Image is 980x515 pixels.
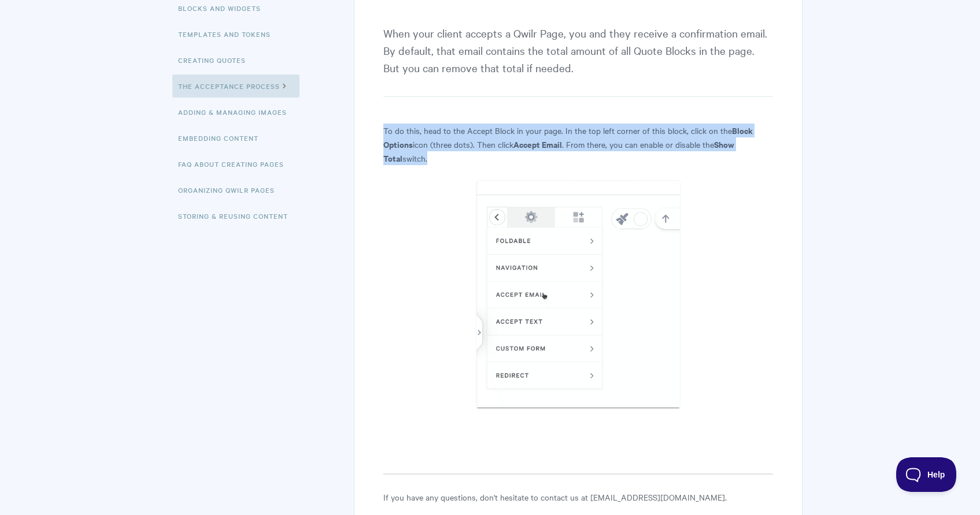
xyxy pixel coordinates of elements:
strong: Accept Email [513,138,562,150]
a: Storing & Reusing Content [178,204,297,227]
p: If you have any questions, don't hesitate to contact us at [EMAIL_ADDRESS][DOMAIN_NAME]. [383,490,772,504]
a: Embedding Content [178,126,267,150]
strong: Show Total [383,138,734,164]
a: Templates and Tokens [178,23,279,46]
a: The Acceptance Process [172,74,299,98]
img: file-RjUsITU3EF.gif [476,180,681,409]
iframe: Toggle Customer Support [896,457,957,492]
a: Organizing Qwilr Pages [178,178,283,201]
a: FAQ About Creating Pages [178,152,293,176]
p: To do this, head to the Accept Block in your page. In the top left corner of this block, click on... [383,124,772,165]
a: Adding & Managing Images [178,100,295,124]
strong: Block Options [383,124,753,150]
p: When your client accepts a Qwilr Page, you and they receive a confirmation email. By default, tha... [383,24,772,97]
a: Creating Quotes [178,48,254,72]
